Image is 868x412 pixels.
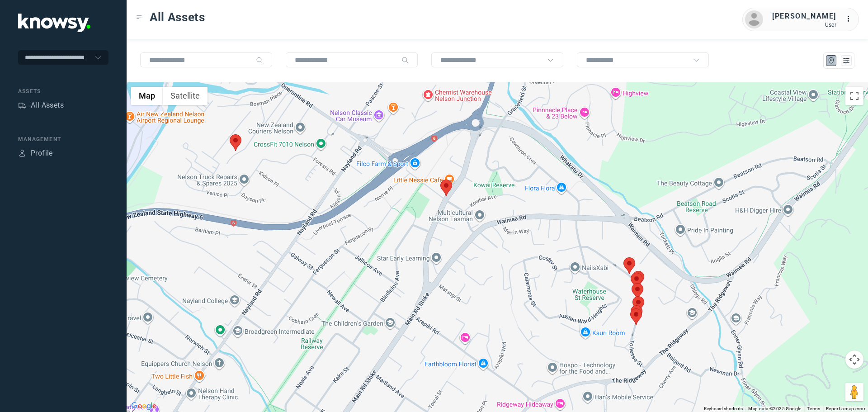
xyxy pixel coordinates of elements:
div: : [845,14,856,24]
a: Open this area in Google Maps (opens a new window) [129,400,159,412]
button: Toggle fullscreen view [845,87,863,105]
div: All Assets [31,100,64,111]
button: Show street map [131,87,163,105]
a: AssetsAll Assets [18,100,64,111]
img: avatar.png [745,10,763,28]
div: Assets [18,101,26,109]
div: Assets [18,87,108,95]
div: Search [256,57,263,64]
button: Map camera controls [845,350,863,369]
tspan: ... [846,15,855,22]
button: Drag Pegman onto the map to open Street View [845,383,863,401]
div: : [845,14,856,26]
div: User [772,22,836,28]
img: Google [129,400,159,412]
div: Search [401,57,409,64]
a: ProfileProfile [18,148,53,159]
div: Profile [31,148,53,159]
div: Map [827,57,835,65]
span: All Assets [150,9,205,25]
img: Application Logo [18,14,90,32]
button: Keyboard shortcuts [704,406,743,412]
div: Management [18,135,108,143]
div: Profile [18,149,26,157]
div: Toggle Menu [136,14,142,20]
div: [PERSON_NAME] [772,11,836,22]
a: Terms [807,406,821,411]
div: List [842,57,850,65]
span: Map data ©2025 Google [748,406,801,411]
button: Show satellite imagery [163,87,208,105]
a: Report a map error [826,406,865,411]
